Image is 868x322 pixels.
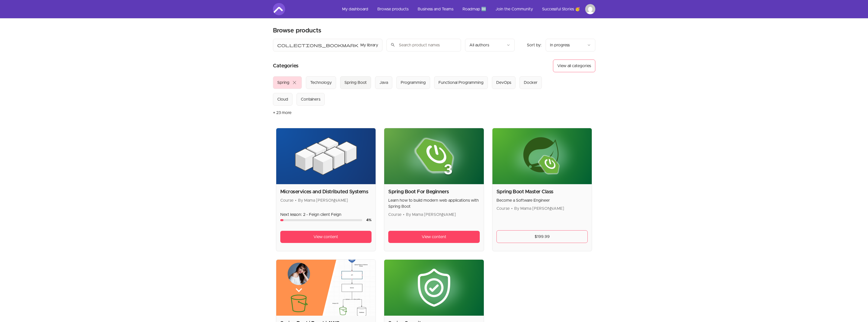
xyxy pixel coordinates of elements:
span: • [403,213,404,217]
img: Product image for Microservices and Distributed Systems [276,128,376,184]
span: • [295,198,297,202]
span: Course [388,213,401,217]
div: Spring [277,80,289,86]
span: Course [280,198,293,202]
img: Product image for Spring Boot | React | AWS [276,260,376,316]
span: collections_bookmark [277,42,358,48]
button: View all categories [553,60,595,72]
button: Filter by author [465,39,515,51]
img: provesource social proof notification image [4,301,21,318]
span: Bought [22,308,33,312]
a: Amigoscode PRO Membership [33,308,75,312]
span: View content [422,234,446,240]
div: Docker [524,80,538,86]
span: By Mama [PERSON_NAME] [514,206,564,211]
div: Course progress [280,219,362,221]
p: Become a Software Engineer [496,197,588,203]
div: Functional Programming [438,80,484,86]
nav: Main [338,3,595,15]
p: Next lesson: 2 - Feign client Feign [280,212,372,218]
span: By Mama [PERSON_NAME] [298,198,348,202]
a: Join the Community [491,3,537,15]
p: Learn how to build modern web applications with Spring Boot [388,197,480,210]
div: Cloud [277,96,288,102]
h2: Microservices and Distributed Systems [280,188,372,195]
h2: Spring Boot Master Class [496,188,588,195]
a: My dashboard [338,3,372,15]
div: Java [379,80,388,86]
span: search [391,41,395,48]
div: DevOps [496,80,511,86]
div: Containers [301,96,320,102]
span: 4 % [366,218,372,222]
span: By Mama [PERSON_NAME] [406,213,456,217]
img: Product image for Spring Boot Master Class [492,128,592,184]
img: Product image for Spring Security [384,260,484,316]
a: Business and Teams [414,3,457,15]
a: Roadmap 🆕 [458,3,490,15]
h2: Categories [273,60,299,72]
a: $199.99 [496,230,588,243]
span: View content [313,234,338,240]
h2: Spring Boot For Beginners [388,188,480,195]
img: Profile image for Peter Bittu [585,4,595,14]
h2: Browse products [273,27,321,35]
a: Successful Stories 🥳 [538,3,584,15]
span: [PERSON_NAME] [22,303,53,308]
button: Product sort options [546,39,595,51]
span: • [511,206,513,211]
a: ProveSource [35,313,51,317]
div: Technology [310,80,332,86]
input: Search product names [386,39,461,51]
span: Sort by: [527,43,542,47]
button: + 23 more [273,106,291,120]
span: Course [496,206,510,211]
a: View content [388,231,480,243]
img: Product image for Spring Boot For Beginners [384,128,484,184]
div: Spring Boot [344,80,367,86]
a: Browse products [373,3,413,15]
button: Filter by My library [273,39,382,51]
img: Amigoscode logo [273,3,285,15]
div: Programming [401,80,426,86]
span: close [291,80,298,86]
a: View content [280,231,372,243]
span: [DATE] [22,313,30,317]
